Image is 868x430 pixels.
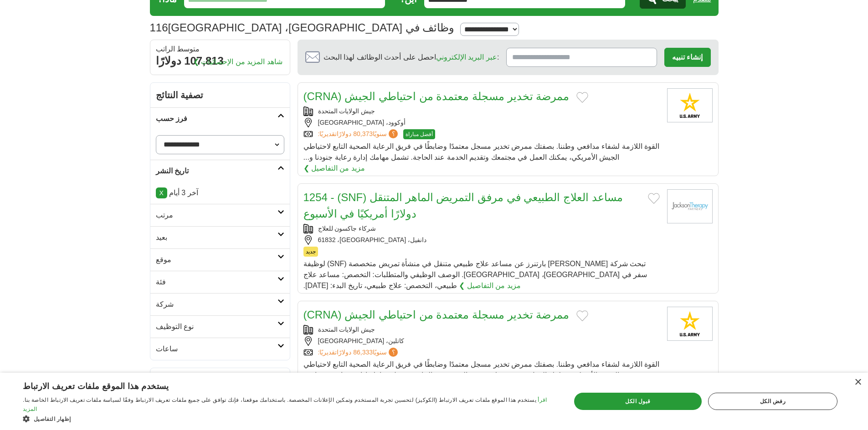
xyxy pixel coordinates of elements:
[574,393,702,410] div: قبول الكل
[318,348,400,357] a: تقديريًا:86,333 دولارًاسنويًا؟
[150,107,290,130] a: فرز حسب
[324,53,436,61] font: احصل على أحدث الوظائف لهذا البحث
[156,233,167,241] font: بعيد
[303,90,570,102] a: ممرضة تخدير مسجلة معتمدة من احتياطي الجيش (CRNA)
[303,309,570,321] a: ممرضة تخدير مسجلة معتمدة من احتياطي الجيش (CRNA)
[459,282,520,289] font: مزيد من التفاصيل ❯
[169,189,198,197] font: آخر 3 أيام
[459,280,520,291] a: مزيد من التفاصيل ❯
[318,119,406,126] font: أوكوود، [GEOGRAPHIC_DATA]
[667,189,713,223] img: شعار جاكسون ثيرابي بارتنرز
[303,163,365,174] a: مزيد من التفاصيل ❯
[34,416,71,422] font: إظهار التفاصيل
[497,53,499,61] font: :
[150,21,168,34] font: 116
[23,397,547,412] a: اقرأ المزيد، يفتح نافذة جديدة
[150,338,290,360] a: ساعات
[648,193,660,204] button: أضف إلى الوظائف المفضلة
[318,349,337,356] font: تقديريًا:
[436,53,497,61] a: عبر البريد الإلكتروني
[193,56,282,67] a: شاهد المزيد من الإحصائيات ❯
[156,300,174,308] font: شركة
[23,397,547,412] font: اقرأ المزيد
[156,345,178,353] font: ساعات
[672,53,703,61] font: إنشاء تنبيه
[667,307,713,341] img: شعار جيش الولايات المتحدة
[150,248,290,271] a: موقع
[337,349,373,356] font: 86,333 دولارًا
[576,92,588,103] button: أضف إلى الوظائف المفضلة
[667,88,713,122] img: شعار جيش الولايات المتحدة
[156,115,187,122] font: فرز حسب
[150,204,290,226] a: مرتب
[156,211,173,219] font: مرتب
[318,225,376,232] a: شركاء جاكسون للعلاج
[318,337,405,344] font: كاتلين، [GEOGRAPHIC_DATA]
[625,398,650,405] font: قبول الكل
[156,45,200,53] font: متوسط ​​الراتب
[318,129,400,139] a: تقديريًا:80,373 دولارًاسنويًا؟
[150,226,290,248] a: بعيد
[664,48,710,67] button: إنشاء تنبيه
[150,315,290,338] a: نوع التوظيف
[576,310,588,321] button: أضف إلى الوظائف المفضلة
[23,414,555,423] div: إظهار التفاصيل
[303,164,365,172] font: مزيد من التفاصيل ❯
[168,21,455,34] font: وظائف في [GEOGRAPHIC_DATA]، [GEOGRAPHIC_DATA]
[406,131,433,137] font: أفضل مباراة
[150,293,290,315] a: شركة
[303,191,623,220] a: مساعد العلاج الطبيعي في مرفق التمريض الماهر المتنقل (SNF) - 1254 دولارًا أمريكيًا في الأسبوع
[303,142,660,161] font: القوة اللازمة لشفاء مدافعي وطننا. بصفتك ممرض تخدير مسجل معتمدًا وضابطًا في فريق الرعاية الصحية ال...
[318,326,375,333] a: جيش الولايات المتحدة
[156,90,204,100] font: تصفية النتائج
[156,278,166,286] font: فئة
[303,260,647,289] font: تبحث شركة [PERSON_NAME] بارتنرز عن مساعد علاج طبيعي متنقل في منشأة تمريض متخصصة (SNF) لوظيفة سفر ...
[156,256,171,263] font: موقع
[150,271,290,293] a: فئة
[373,349,387,356] font: سنويًا
[156,323,194,330] font: نوع التوظيف
[318,107,375,115] a: جيش الولايات المتحدة
[708,393,837,410] div: رفض الكل
[392,349,395,356] font: ؟
[23,382,169,391] font: يستخدم هذا الموقع ملفات تعريف الارتباط
[392,130,395,137] font: ؟
[854,374,862,389] font: ×
[854,379,861,386] div: يغلق
[193,58,282,66] font: شاهد المزيد من الإحصائيات ❯
[337,130,373,137] font: 80,373 دولارًا
[373,130,387,137] font: سنويًا
[156,55,224,67] font: 107,813 دولارًا
[318,236,426,243] font: دانفيل، [GEOGRAPHIC_DATA]، 61832
[159,189,164,197] font: X
[23,397,536,403] font: يستخدم هذا الموقع ملفات تعريف الارتباط (الكوكيز) لتحسين تجربة المستخدم وتمكين الإعلانات المخصصة. ...
[156,167,189,175] font: تاريخ النشر
[318,130,337,137] font: تقديريًا:
[303,360,660,379] font: القوة اللازمة لشفاء مدافعي وطننا. بصفتك ممرض تخدير مسجل معتمدًا وضابطًا في فريق الرعاية الصحية ال...
[156,187,167,198] a: X
[306,248,316,255] font: جديد
[760,398,786,405] font: رفض الكل
[150,160,290,182] a: تاريخ النشر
